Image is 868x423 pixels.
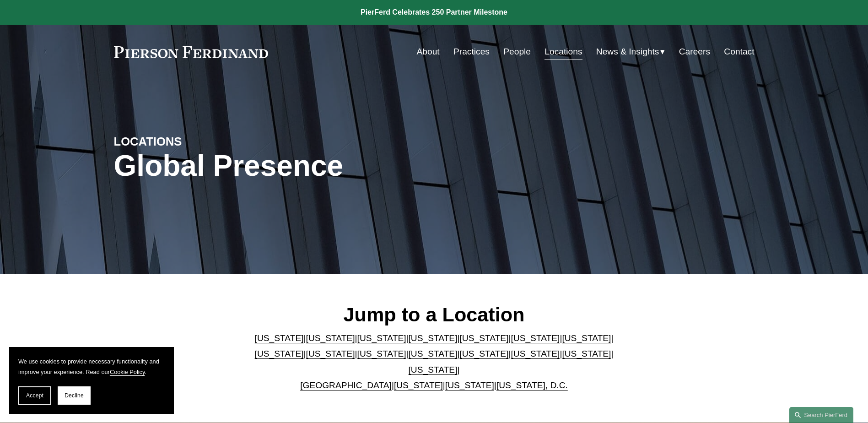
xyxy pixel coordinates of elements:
[255,349,304,358] a: [US_STATE]
[459,333,508,343] a: [US_STATE]
[445,380,494,390] a: [US_STATE]
[247,303,621,326] h2: Jump to a Location
[110,369,145,375] a: Cookie Policy
[679,43,710,60] a: Careers
[409,365,458,374] a: [US_STATE]
[724,43,754,60] a: Contact
[453,43,490,60] a: Practices
[247,331,621,394] p: | | | | | | | | | | | | | | | | | |
[306,349,355,358] a: [US_STATE]
[503,43,531,60] a: People
[562,349,611,358] a: [US_STATE]
[300,380,392,390] a: [GEOGRAPHIC_DATA]
[545,43,582,60] a: Locations
[596,44,659,60] span: News & Insights
[562,333,611,343] a: [US_STATE]
[496,380,568,390] a: [US_STATE], D.C.
[511,333,560,343] a: [US_STATE]
[357,333,406,343] a: [US_STATE]
[9,347,174,414] section: Cookie banner
[114,134,274,149] h4: LOCATIONS
[58,386,91,405] button: Decline
[789,407,853,423] a: Search this site
[417,43,440,60] a: About
[114,149,541,183] h1: Global Presence
[26,392,43,399] span: Accept
[255,333,304,343] a: [US_STATE]
[18,386,51,405] button: Accept
[459,349,508,358] a: [US_STATE]
[18,356,165,377] p: We use cookies to provide necessary functionality and improve your experience. Read our .
[65,392,84,399] span: Decline
[409,333,458,343] a: [US_STATE]
[357,349,406,358] a: [US_STATE]
[306,333,355,343] a: [US_STATE]
[511,349,560,358] a: [US_STATE]
[394,380,443,390] a: [US_STATE]
[409,349,458,358] a: [US_STATE]
[596,43,665,60] a: folder dropdown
